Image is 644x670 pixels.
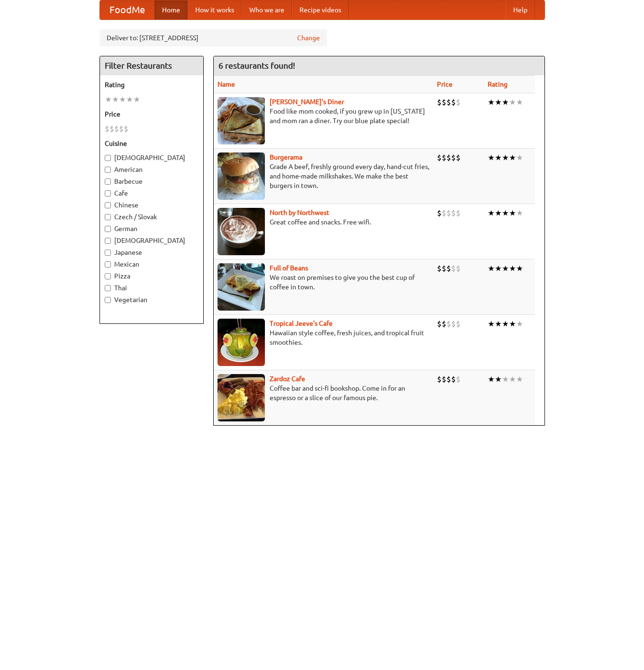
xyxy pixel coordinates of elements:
[270,153,302,161] a: Burgerama
[446,319,451,329] li: $
[509,263,516,274] li: ★
[105,273,111,279] input: Pizza
[446,152,451,163] li: $
[105,200,199,210] label: Chinese
[105,139,199,148] h5: Cuisine
[446,374,451,384] li: $
[297,33,320,43] a: Change
[105,226,111,232] input: German
[105,248,199,257] label: Japanese
[105,212,199,222] label: Czech / Slovak
[456,97,461,107] li: $
[105,80,199,89] h5: Rating
[456,208,461,218] li: $
[114,124,119,134] li: $
[437,208,442,218] li: $
[509,97,516,107] li: ★
[502,152,509,163] li: ★
[270,209,329,216] a: North by Northwest
[488,80,508,88] a: Rating
[105,236,199,245] label: [DEMOGRAPHIC_DATA]
[442,319,446,329] li: $
[105,179,111,185] input: Barbecue
[495,319,502,329] li: ★
[100,0,154,19] a: FoodMe
[516,319,523,329] li: ★
[105,202,111,208] input: Chinese
[502,97,509,107] li: ★
[218,263,265,311] img: beans.jpg
[451,152,456,163] li: $
[109,124,114,134] li: $
[451,208,456,218] li: $
[218,374,265,421] img: zardoz.jpg
[495,152,502,163] li: ★
[509,152,516,163] li: ★
[516,263,523,274] li: ★
[188,0,242,19] a: How it works
[502,374,509,384] li: ★
[105,167,111,173] input: American
[105,283,199,293] label: Thai
[218,162,429,190] p: Grade A beef, freshly ground every day, hand-cut fries, and home-made milkshakes. We make the bes...
[488,319,495,329] li: ★
[442,208,446,218] li: $
[270,264,308,272] b: Full of Beans
[218,384,429,402] p: Coffee bar and sci-fi bookshop. Come in for an espresso or a slice of our famous pie.
[495,263,502,274] li: ★
[100,29,327,46] div: Deliver to: [STREET_ADDRESS]
[105,153,199,162] label: [DEMOGRAPHIC_DATA]
[509,208,516,218] li: ★
[437,152,442,163] li: $
[270,320,333,327] a: Tropical Jeeve's Cafe
[100,56,203,75] h4: Filter Restaurants
[105,285,111,291] input: Thai
[154,0,188,19] a: Home
[270,98,344,106] a: [PERSON_NAME]'s Diner
[105,94,112,105] li: ★
[105,214,111,220] input: Czech / Slovak
[126,94,133,105] li: ★
[488,374,495,384] li: ★
[488,97,495,107] li: ★
[446,263,451,274] li: $
[105,177,199,186] label: Barbecue
[495,374,502,384] li: ★
[105,259,199,269] label: Mexican
[488,263,495,274] li: ★
[218,80,235,88] a: Name
[105,261,111,268] input: Mexican
[218,61,295,70] ng-pluralize: 6 restaurants found!
[451,319,456,329] li: $
[506,0,535,19] a: Help
[451,374,456,384] li: $
[437,263,442,274] li: $
[437,374,442,384] li: $
[218,273,429,292] p: We roast on premises to give you the best cup of coffee in town.
[516,97,523,107] li: ★
[218,97,265,144] img: sallys.jpg
[488,152,495,163] li: ★
[218,107,429,125] p: Food like mom cooked, if you grew up in [US_STATE] and mom ran a diner. Try our blue plate special!
[456,152,461,163] li: $
[218,217,429,227] p: Great coffee and snacks. Free wifi.
[105,297,111,303] input: Vegetarian
[105,109,199,119] h5: Price
[437,97,442,107] li: $
[437,319,442,329] li: $
[105,271,199,281] label: Pizza
[218,319,265,366] img: jeeves.jpg
[105,250,111,256] input: Japanese
[442,152,446,163] li: $
[112,94,119,105] li: ★
[456,319,461,329] li: $
[292,0,349,19] a: Recipe videos
[105,224,199,233] label: German
[218,328,429,347] p: Hawaiian style coffee, fresh juices, and tropical fruit smoothies.
[105,155,111,161] input: [DEMOGRAPHIC_DATA]
[509,374,516,384] li: ★
[218,208,265,255] img: north.jpg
